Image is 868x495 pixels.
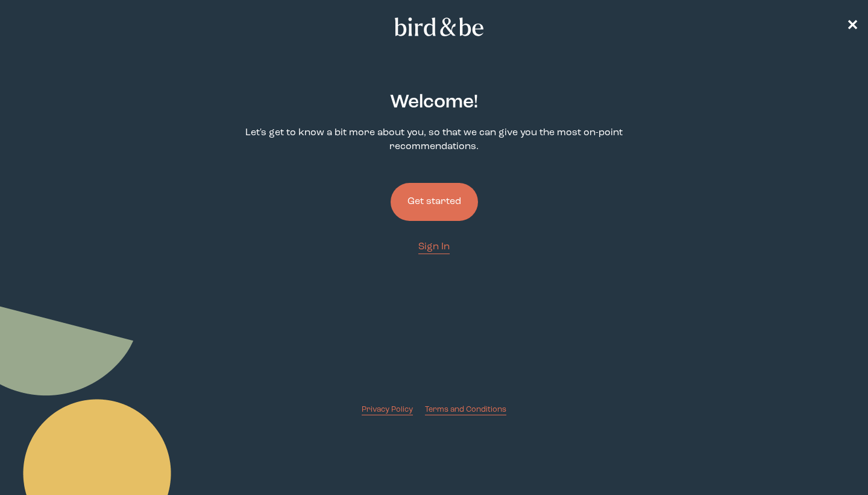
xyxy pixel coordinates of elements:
[846,19,858,34] span: ✕
[391,164,478,240] a: Get started
[846,16,858,37] a: ✕
[390,89,478,117] h2: Welcome !
[391,183,478,221] button: Get started
[808,438,856,483] iframe: Gorgias live chat messenger
[362,404,413,415] a: Privacy Policy
[425,406,506,414] span: Terms and Conditions
[425,404,506,415] a: Terms and Conditions
[418,240,450,254] a: Sign In
[362,406,413,414] span: Privacy Policy
[418,242,450,252] span: Sign In
[227,126,641,154] p: Let's get to know a bit more about you, so that we can give you the most on-point recommendations.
